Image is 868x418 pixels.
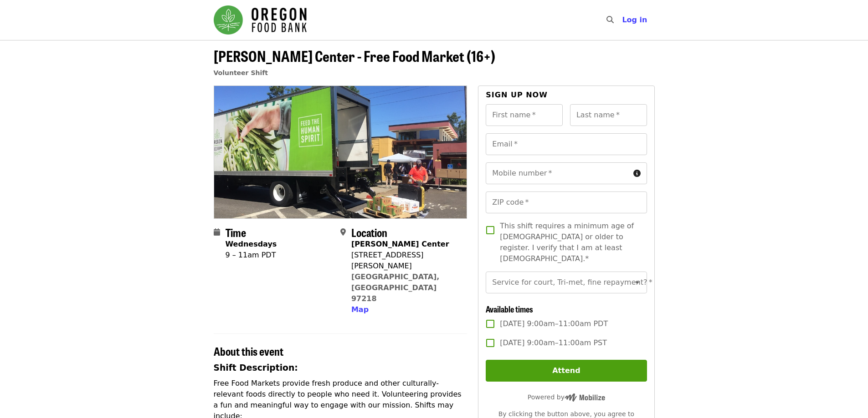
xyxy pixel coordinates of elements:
[214,45,495,66] span: [PERSON_NAME] Center - Free Food Market (16+)
[486,303,533,315] span: Available times
[486,104,563,126] input: First name
[486,191,647,213] input: ZIP code
[351,250,460,272] div: [STREET_ADDRESS][PERSON_NAME]
[631,276,644,289] button: Open
[570,104,647,126] input: Last name
[226,250,277,261] div: 9 – 11am PDT
[565,393,605,402] img: Powered by Mobilize
[226,224,246,240] span: Time
[486,162,629,184] input: Mobile number
[351,240,449,248] strong: [PERSON_NAME] Center
[214,5,307,35] img: Oregon Food Bank - Home
[351,305,369,314] span: Map
[340,228,346,237] i: map-marker-alt icon
[486,133,647,155] input: Email
[619,9,627,31] input: Search
[500,221,639,264] span: This shift requires a minimum age of [DEMOGRAPHIC_DATA] or older to register. I verify that I am ...
[214,86,467,218] img: Ortiz Center - Free Food Market (16+) organized by Oregon Food Bank
[528,393,605,401] span: Powered by
[500,337,607,348] span: [DATE] 9:00am–11:00am PST
[214,228,220,237] i: calendar icon
[351,272,440,303] a: [GEOGRAPHIC_DATA], [GEOGRAPHIC_DATA] 97218
[351,304,369,315] button: Map
[214,343,283,359] span: About this event
[606,15,614,24] i: search icon
[500,318,608,329] span: [DATE] 9:00am–11:00am PDT
[622,15,647,24] span: Log in
[351,224,387,240] span: Location
[615,11,654,29] button: Log in
[633,169,641,178] i: circle-info icon
[214,362,467,374] h3: Shift Description:
[226,240,277,248] strong: Wednesdays
[486,360,647,382] button: Attend
[214,69,268,76] a: Volunteer Shift
[486,91,548,99] span: Sign up now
